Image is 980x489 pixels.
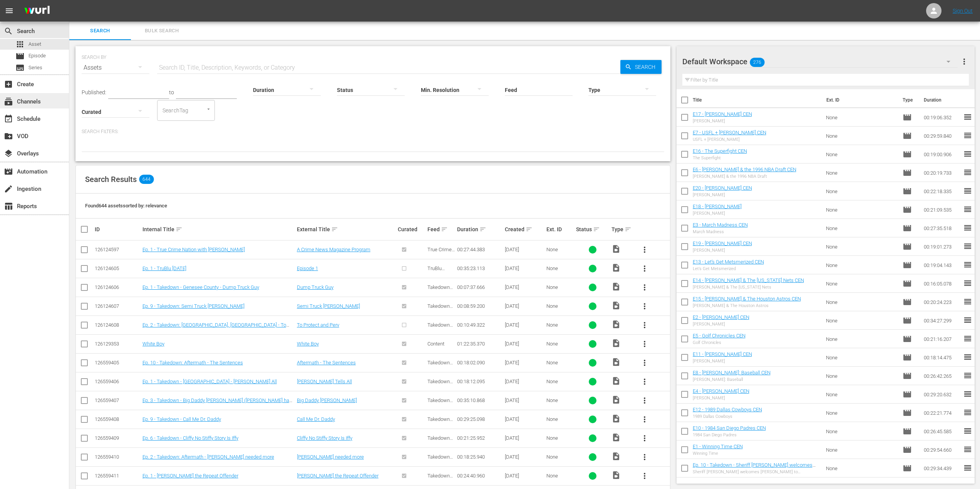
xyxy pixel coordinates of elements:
td: 00:22:18.335 [921,182,963,200]
button: more_vert [635,410,654,429]
a: E19 - [PERSON_NAME] CEN [693,240,752,246]
td: 00:19:00.906 [921,145,963,164]
a: E18 - [PERSON_NAME] [693,204,742,209]
div: [PERSON_NAME] & The [US_STATE] Nets [693,285,804,290]
span: Video [611,414,621,423]
span: Video [611,376,621,386]
div: None [546,341,574,347]
span: Episode [903,168,912,177]
div: 126124606 [95,284,140,290]
span: more_vert [640,302,649,311]
div: 1984 San Diego Padres [693,432,766,437]
span: Episode [15,52,25,61]
button: Open [205,105,212,113]
button: more_vert [635,372,654,391]
a: [PERSON_NAME] the Repeat Offender [297,473,379,479]
span: sort [593,226,600,233]
span: sort [625,226,632,233]
span: reorder [963,131,972,140]
div: 00:18:02.090 [457,360,502,365]
div: [DATE] [505,247,544,252]
span: Takedown with [PERSON_NAME] [427,322,453,345]
a: E7 - USFL + [PERSON_NAME] CEN [693,130,766,135]
span: True Crime Nation with [PERSON_NAME] [427,247,455,270]
span: reorder [963,260,972,269]
span: Episode [903,242,912,251]
a: E11 - [PERSON_NAME] CEN [693,351,752,357]
div: 126559407 [95,397,140,403]
span: Takedown with [PERSON_NAME] [427,416,453,439]
span: reorder [963,149,972,159]
span: event_available [4,114,13,124]
div: [DATE] [505,284,544,290]
span: reorder [963,389,972,399]
th: Duration [919,89,965,111]
div: None [546,416,574,422]
div: Status [576,225,610,234]
a: Ep. 1 - Takedown - Genesee County - Dump Truck Guy [142,284,259,290]
span: to [169,89,174,95]
td: 00:34:27.299 [921,311,963,330]
div: Let’s Get Metsmerized [693,266,764,271]
span: Found 644 assets sorted by: relevance [85,203,167,209]
div: None [546,454,574,460]
td: 00:26:45.585 [921,422,963,441]
span: more_vert [640,452,649,462]
span: Takedown with [PERSON_NAME] [427,435,453,458]
a: Ep. 1 - TruBlu [DATE] [142,265,186,271]
a: Call Me Dr. Daddy [297,416,335,422]
span: Episode [903,224,912,233]
a: Semi Truck [PERSON_NAME] [297,303,360,309]
span: more_vert [640,471,649,481]
td: None [823,404,900,422]
span: reorder [963,408,972,417]
div: None [546,435,574,441]
span: Takedown with [PERSON_NAME] [427,303,453,326]
div: Feed [427,225,455,234]
div: [PERSON_NAME] [693,211,742,216]
span: more_vert [640,320,649,330]
span: Episode [903,131,912,140]
a: Ep. 10 - Takedown: Aftermath - The Sentences [142,360,243,365]
span: Published: [82,89,106,95]
div: 126559410 [95,454,140,460]
div: None [546,322,574,328]
div: External Title [297,225,395,234]
span: reorder [963,445,972,454]
span: Series [15,63,25,72]
td: None [823,385,900,404]
div: [PERSON_NAME] [693,396,749,401]
div: [DATE] [505,435,544,441]
div: 00:10:49.322 [457,322,502,328]
div: 00:29:25.098 [457,416,502,422]
span: more_vert [640,377,649,386]
span: Video [611,471,621,480]
div: [PERSON_NAME] & The Houston Astros [693,303,801,308]
a: E3 - March Madness CEN [693,222,748,228]
span: Overlays [4,149,13,158]
button: more_vert [635,448,654,466]
td: 00:27:35.518 [921,219,963,237]
span: Video [611,301,621,310]
td: 00:22:21.774 [921,404,963,422]
span: Asset [15,40,25,49]
span: Episode [903,187,912,196]
a: E13 - Let’s Get Metsmerized CEN [693,259,764,265]
span: 644 [139,175,154,184]
div: Curated [398,226,425,232]
td: 00:29:54.660 [921,441,963,459]
span: create_new_folder [4,132,13,141]
div: 00:08:59.200 [457,303,502,309]
span: Takedown with [PERSON_NAME] [427,454,453,477]
span: Episode [903,334,912,344]
span: subscriptions [4,97,13,106]
div: [DATE] [505,322,544,328]
span: more_vert [640,339,649,349]
td: 00:20:24.223 [921,293,963,311]
a: Dump Truck Guy [297,284,333,290]
span: Video [611,433,621,442]
td: None [823,200,900,219]
span: reorder [963,168,972,177]
div: Internal Title [142,225,295,234]
span: sort [479,226,486,233]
